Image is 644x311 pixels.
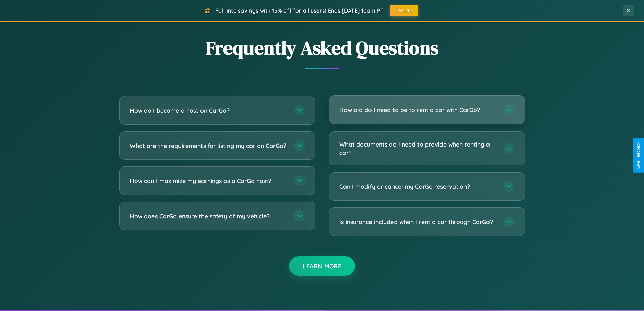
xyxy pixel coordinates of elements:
h3: Is insurance included when I rent a car through CarGo? [339,218,497,226]
h3: How does CarGo ensure the safety of my vehicle? [130,212,287,220]
h3: What documents do I need to provide when renting a car? [339,140,497,157]
span: Fall into savings with 15% off for all users! Ends [DATE] 10am PT. [215,7,385,14]
button: FALL15 [390,5,418,16]
h2: Frequently Asked Questions [119,35,525,61]
button: Learn More [289,256,355,276]
h3: How do I become a host on CarGo? [130,106,287,115]
h3: Can I modify or cancel my CarGo reservation? [339,182,497,191]
h3: What are the requirements for listing my car on CarGo? [130,141,287,150]
h3: How old do I need to be to rent a car with CarGo? [339,106,497,114]
h3: How can I maximize my earnings as a CarGo host? [130,177,287,185]
div: Give Feedback [636,142,641,169]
